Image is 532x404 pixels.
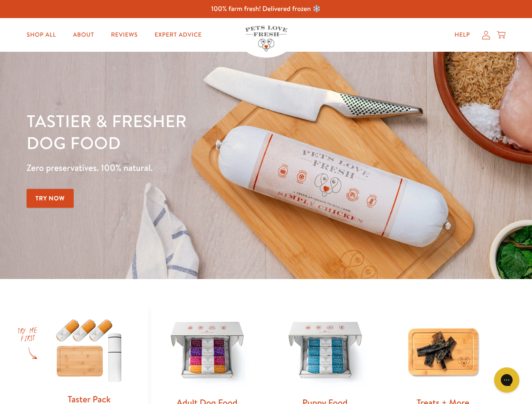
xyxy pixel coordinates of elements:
[20,27,63,43] a: Shop All
[27,160,346,175] p: Zero preservatives. 100% natural.
[27,110,346,154] h1: Tastier & fresher dog food
[148,27,209,43] a: Expert Advice
[66,27,101,43] a: About
[490,364,524,396] iframe: Gorgias live chat messenger
[448,27,477,43] a: Help
[104,27,144,43] a: Reviews
[245,26,287,51] img: Pets Love Fresh
[27,189,74,208] a: Try Now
